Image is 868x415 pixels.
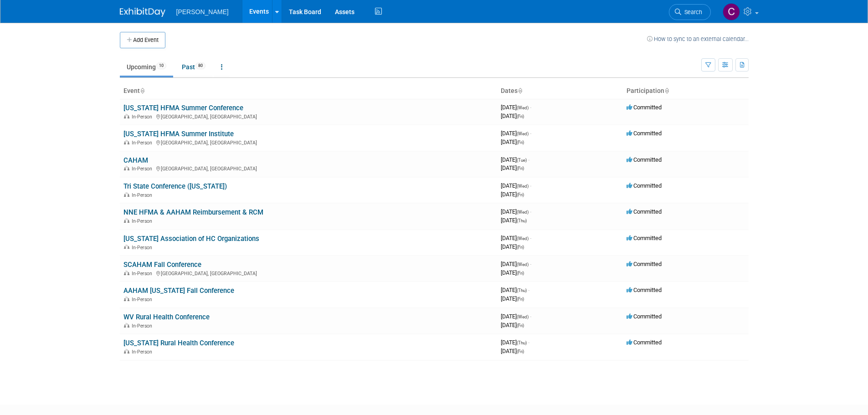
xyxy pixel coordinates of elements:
a: Sort by Participation Type [664,87,669,94]
span: Committed [627,313,662,320]
span: [DATE] [501,113,524,119]
span: [DATE] [501,191,524,198]
a: [US_STATE] Association of HC Organizations [123,235,259,243]
span: [DATE] [501,348,524,354]
a: Search [669,4,711,20]
span: - [530,261,531,267]
a: CAHAM [123,156,148,164]
span: - [530,104,531,111]
a: Sort by Start Date [518,87,522,94]
a: Tri State Conference ([US_STATE]) [123,182,227,190]
span: - [530,313,531,320]
th: Participation [623,83,749,99]
span: [DATE] [501,235,531,241]
th: Dates [497,83,623,99]
span: [DATE] [501,208,531,215]
span: Committed [627,339,662,346]
span: [DATE] [501,322,524,328]
span: In-Person [132,245,155,251]
span: Committed [627,130,662,137]
span: In-Person [132,166,155,172]
span: (Wed) [517,105,529,110]
img: In-Person Event [124,323,129,328]
span: Committed [627,156,662,163]
span: [DATE] [501,243,524,250]
a: How to sync to an external calendar... [647,36,749,42]
a: SCAHAM Fall Conference [123,261,201,269]
span: [DATE] [501,182,531,189]
span: In-Person [132,140,155,146]
img: In-Person Event [124,245,129,249]
span: [DATE] [501,130,531,137]
span: In-Person [132,349,155,355]
span: [DATE] [501,261,531,267]
div: [GEOGRAPHIC_DATA], [GEOGRAPHIC_DATA] [123,164,493,172]
span: [DATE] [501,269,524,276]
span: (Fri) [517,271,524,276]
img: In-Person Event [124,192,129,197]
img: In-Person Event [124,297,129,301]
span: [DATE] [501,156,529,163]
span: (Wed) [517,236,529,241]
span: (Thu) [517,288,527,293]
span: Committed [627,287,662,293]
a: [US_STATE] Rural Health Conference [123,339,234,347]
span: In-Person [132,271,155,277]
a: Past80 [175,58,212,76]
span: In-Person [132,114,155,120]
a: [US_STATE] HFMA Summer Institute [123,130,234,138]
span: (Wed) [517,314,529,319]
a: Sort by Event Name [140,87,144,94]
span: [DATE] [501,217,527,224]
span: (Fri) [517,192,524,197]
a: Upcoming10 [120,58,173,76]
div: [GEOGRAPHIC_DATA], [GEOGRAPHIC_DATA] [123,138,493,146]
span: [DATE] [501,104,531,111]
img: In-Person Event [124,114,129,118]
span: In-Person [132,323,155,329]
span: - [530,130,531,137]
img: In-Person Event [124,166,129,170]
img: Chris Cobb [723,3,740,20]
a: WV Rural Health Conference [123,313,210,321]
img: In-Person Event [124,140,129,144]
th: Event [120,83,497,99]
span: - [528,287,529,293]
span: [DATE] [501,313,531,320]
span: (Fri) [517,140,524,145]
span: (Fri) [517,323,524,328]
span: Committed [627,208,662,215]
span: (Fri) [517,166,524,171]
span: - [530,208,531,215]
span: In-Person [132,297,155,302]
span: (Wed) [517,184,529,189]
a: NNE HFMA & AAHAM Reimbursement & RCM [123,208,263,216]
button: Add Event [120,32,165,48]
span: (Wed) [517,262,529,267]
span: (Fri) [517,114,524,119]
img: In-Person Event [124,218,129,223]
span: In-Person [132,192,155,198]
span: [PERSON_NAME] [176,8,229,15]
img: ExhibitDay [120,8,165,17]
span: 10 [156,62,166,69]
span: - [530,235,531,241]
span: - [528,156,529,163]
span: (Thu) [517,218,527,223]
span: (Fri) [517,349,524,354]
img: In-Person Event [124,271,129,275]
span: - [530,182,531,189]
span: [DATE] [501,295,524,302]
span: Committed [627,235,662,241]
span: Search [681,9,702,15]
div: [GEOGRAPHIC_DATA], [GEOGRAPHIC_DATA] [123,113,493,120]
span: In-Person [132,218,155,224]
span: Committed [627,182,662,189]
span: - [528,339,529,346]
a: [US_STATE] HFMA Summer Conference [123,104,243,112]
span: (Wed) [517,131,529,136]
span: (Tue) [517,158,527,163]
span: [DATE] [501,287,529,293]
div: [GEOGRAPHIC_DATA], [GEOGRAPHIC_DATA] [123,269,493,277]
span: 80 [195,62,205,69]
